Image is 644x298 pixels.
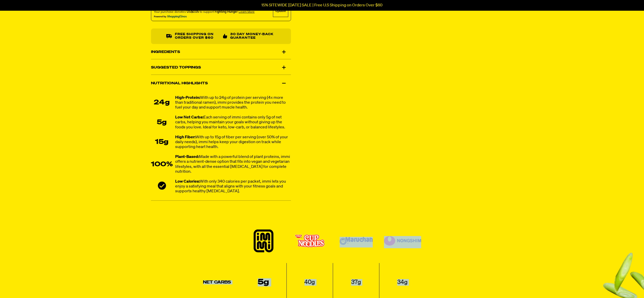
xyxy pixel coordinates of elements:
div: 24g [151,99,173,107]
div: Ingredients [151,45,291,59]
div: Suggested Toppings [151,60,291,75]
img: Cup Noodles [295,234,325,248]
div: 100% [151,161,173,168]
div: With only 340 calories per packet, immi lets you enjoy a satisfying meal that aligns with your fi... [175,179,291,194]
div: Nutritional Highlights [151,76,291,90]
img: Maruchan [340,237,373,245]
p: 15% SITEWIDE [DATE] SALE | Free U.S Shipping on Orders Over $60 [262,3,383,8]
span: Fighting Hunger [215,10,238,13]
p: Free shipping on orders over $60 [175,33,219,40]
span: US$0.05 [187,10,199,13]
span: Your purchase donates [154,10,186,13]
strong: Plant-Based: [175,155,199,159]
span: to support [200,10,214,13]
div: With up to 24g of protein per serving (4x more than traditional ramen), immi provides the protein... [175,96,291,110]
div: With up to 15g of fiber per serving (over 50% of your daily needs), immi helps keep your digestio... [175,135,291,150]
strong: Low Calories: [175,180,200,184]
img: Nongshim [384,236,421,246]
div: 15g [151,139,173,146]
div: Made with a powerful blend of plant proteins, immi offers a nutrient-dense option that fits into ... [175,155,291,174]
p: 30 Day Money-Back Guarantee [230,33,276,40]
div: Update Cause Button [273,4,288,17]
strong: Low Net Carbs: [175,116,203,120]
span: Learn more about donating [239,10,255,13]
div: Each serving of immi contains only 5g of net carbs, helping you maintain your goals without givin... [175,115,291,130]
img: immi [254,229,273,252]
div: 5g [151,119,173,126]
img: Powered By ShoppingGives [154,15,187,18]
strong: High Fiber: [175,135,196,139]
strong: High-Protein: [175,96,200,100]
